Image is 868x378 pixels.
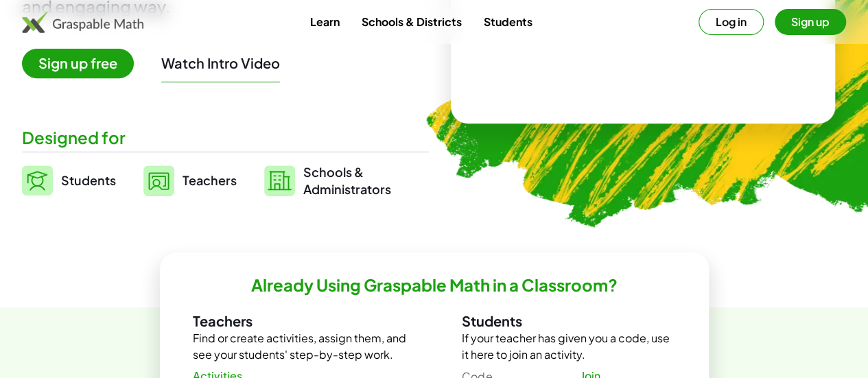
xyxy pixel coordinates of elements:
[22,126,429,149] div: Designed for
[472,9,543,34] a: Students
[22,49,134,78] span: Sign up free
[251,274,618,296] h2: Already Using Graspable Math in a Classroom?
[22,165,53,196] img: svg%3e
[193,330,407,363] p: Find or create activities, assign them, and see your students' step-by-step work.
[264,163,391,198] a: Schools &Administrators
[350,9,472,34] a: Schools & Districts
[699,9,764,35] button: Log in
[298,9,350,34] a: Learn
[161,54,280,72] button: Watch Intro Video
[61,172,116,188] span: Students
[143,165,174,196] img: svg%3e
[462,312,676,330] h3: Students
[183,172,237,188] span: Teachers
[775,9,846,35] button: Sign up
[303,163,391,198] span: Schools & Administrators
[264,165,295,196] img: svg%3e
[462,330,676,363] p: If your teacher has given you a code, use it here to join an activity.
[193,312,407,330] h3: Teachers
[143,163,237,198] a: Teachers
[22,163,116,198] a: Students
